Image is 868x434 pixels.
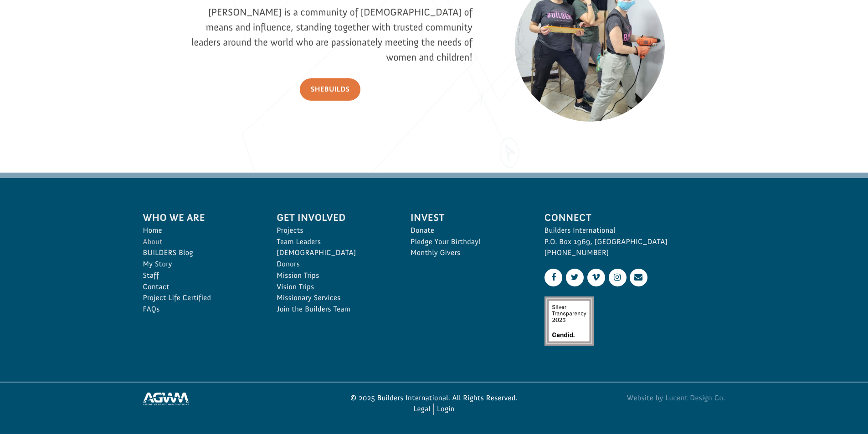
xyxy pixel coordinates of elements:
a: Website by Lucent Design Co. [535,393,725,404]
a: Facebook [544,269,562,286]
div: Champion City Church donated $2,000 [16,9,125,27]
a: Donate [411,225,524,236]
img: Assemblies of God World Missions [143,393,189,405]
span: Riverview , [GEOGRAPHIC_DATA] [25,36,104,43]
a: Mission Trips [277,270,390,281]
a: [DEMOGRAPHIC_DATA] [277,247,390,259]
a: Twitter [566,269,584,286]
span: [PERSON_NAME] is a community of [DEMOGRAPHIC_DATA] of means and influence, standing together with... [191,6,473,63]
span: Invest [411,210,524,225]
p: © 2025 Builders International. All Rights Reserved. [339,393,529,404]
img: emoji thumbsUp [73,19,81,26]
a: Legal [413,403,431,415]
button: Donate [129,18,169,35]
span: Who We Are [143,210,257,225]
a: Contact [143,281,257,293]
a: FAQs [143,304,257,315]
div: to [16,28,125,35]
a: SheBUILDS [300,78,361,101]
a: Vimeo [587,269,605,286]
a: Home [143,225,257,236]
strong: Project Shovel Ready [21,28,75,35]
a: Monthly Givers [411,247,524,259]
a: Missionary Services [277,292,390,304]
a: Login [437,403,455,415]
a: Join the Builders Team [277,304,390,315]
span: Connect [544,210,725,225]
span: Get Involved [277,210,390,225]
a: Vision Trips [277,281,390,293]
a: BUILDERS Blog [143,247,257,259]
a: Project Life Certified [143,292,257,304]
a: Donors [277,259,390,270]
a: Team Leaders [277,236,390,248]
a: Staff [143,270,257,281]
a: Contact Us [630,269,647,286]
a: Projects [277,225,390,236]
a: My Story [143,259,257,270]
a: Pledge Your Birthday! [411,236,524,248]
a: Instagram [609,269,627,286]
img: US.png [16,36,23,43]
a: About [143,236,257,248]
p: Builders International P.O. Box 1969, [GEOGRAPHIC_DATA] [PHONE_NUMBER] [544,225,725,259]
img: Silver Transparency Rating for 2025 by Candid [544,296,594,346]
